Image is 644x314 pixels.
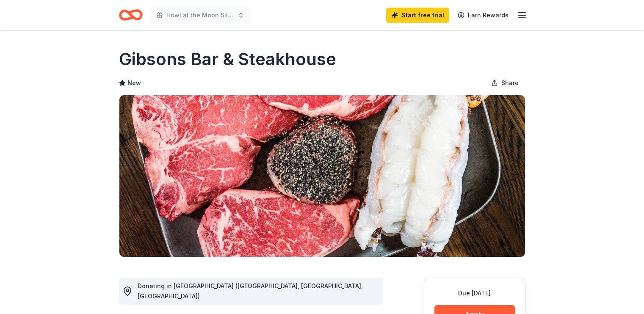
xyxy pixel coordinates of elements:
[501,78,519,88] span: Share
[149,7,251,24] button: Howl at the Moon Silent Auction
[119,5,143,25] a: Home
[166,10,234,20] span: Howl at the Moon Silent Auction
[484,74,525,91] button: Share
[138,282,363,300] span: Donating in [GEOGRAPHIC_DATA] ([GEOGRAPHIC_DATA], [GEOGRAPHIC_DATA], [GEOGRAPHIC_DATA])
[434,288,515,298] div: Due [DATE]
[386,8,449,23] a: Start free trial
[119,47,336,71] h1: Gibsons Bar & Steakhouse
[119,95,525,257] img: Image for Gibsons Bar & Steakhouse
[453,8,514,23] a: Earn Rewards
[127,78,141,88] span: New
